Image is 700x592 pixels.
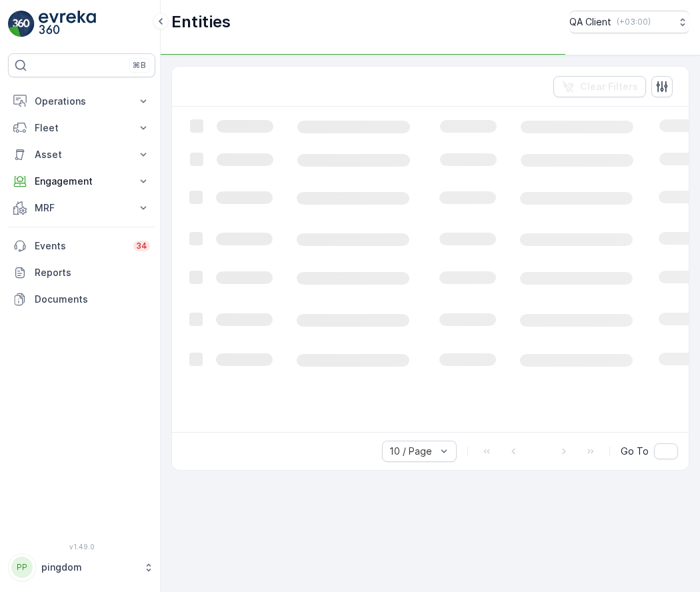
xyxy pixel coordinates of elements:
[35,121,129,135] p: Fleet
[553,76,646,97] button: Clear Filters
[569,11,689,33] button: QA Client(+03:00)
[133,60,146,71] p: ⌘B
[171,11,231,33] p: Entities
[8,115,155,141] button: Fleet
[8,553,155,581] button: PPpingdom
[569,15,611,29] p: QA Client
[621,445,649,458] span: Go To
[8,141,155,168] button: Asset
[8,259,155,286] a: Reports
[8,168,155,195] button: Engagement
[35,95,129,108] p: Operations
[8,88,155,115] button: Operations
[35,293,150,306] p: Documents
[35,175,129,188] p: Engagement
[8,195,155,221] button: MRF
[8,543,155,551] span: v 1.49.0
[617,17,651,27] p: ( +03:00 )
[8,11,35,37] img: logo
[136,241,147,251] p: 34
[11,557,33,578] div: PP
[35,201,129,215] p: MRF
[8,233,155,259] a: Events34
[35,148,129,161] p: Asset
[41,561,137,574] p: pingdom
[35,266,150,279] p: Reports
[39,11,96,37] img: logo_light-DOdMpM7g.png
[35,239,125,253] p: Events
[580,80,638,93] p: Clear Filters
[8,286,155,313] a: Documents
